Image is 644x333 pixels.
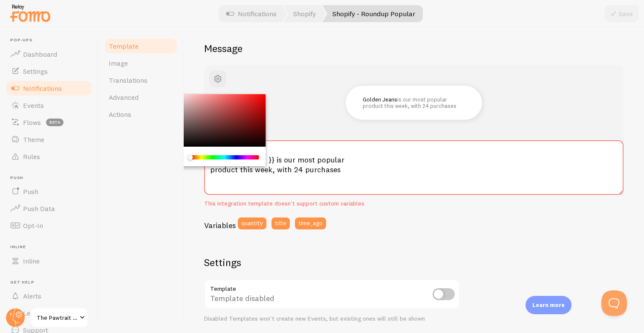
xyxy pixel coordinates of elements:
button: time_ago [295,217,326,229]
a: Translations [104,72,178,89]
a: Advanced [104,89,178,106]
span: Push [10,175,93,181]
a: Theme [5,131,93,148]
span: Push [23,187,38,196]
a: The Pawtrait Co [31,307,88,328]
a: Push [5,183,93,200]
span: Notifications [23,84,62,93]
span: Rules [23,152,40,161]
a: Notifications [5,80,93,97]
span: Inline [10,244,93,250]
a: Flows beta [5,114,93,131]
a: Inline [5,252,93,269]
iframe: Help Scout Beacon - Open [601,290,627,316]
img: fomo-relay-logo-orange.svg [9,2,52,24]
span: Translations [109,76,147,84]
div: Template disabled [204,279,460,310]
a: Golden Jeans [363,96,397,103]
span: Pop-ups [10,38,93,43]
button: quantity [238,217,266,229]
span: beta [46,119,64,126]
a: Rules [5,148,93,165]
span: Flows [23,118,41,127]
span: Opt-In [23,221,43,230]
a: Dashboard [5,46,93,63]
div: Disabled Templates won't create new Events, but existing ones will still be shown [204,315,460,323]
a: Push Data [5,200,93,217]
a: Actions [104,106,178,123]
label: Notification Message [204,140,624,155]
a: Learn [5,304,93,321]
button: title [271,217,290,229]
h2: Message [204,42,624,55]
div: This integration template doesn't support custom variables [204,200,624,208]
span: The Pawtrait Co [37,313,77,323]
span: Image [109,59,128,67]
span: Advanced [109,93,139,101]
span: Alerts [23,292,41,300]
span: Settings [23,67,48,75]
h3: Variables [204,220,236,230]
span: Events [23,101,44,110]
span: Push Data [23,204,55,213]
a: Events [5,97,93,114]
div: Chrome color picker [170,94,266,167]
a: Template [104,38,178,55]
span: Theme [23,135,44,144]
a: Settings [5,63,93,80]
span: Get Help [10,280,93,285]
p: Learn more [532,301,565,309]
a: Alerts [5,287,93,304]
a: Image [104,55,178,72]
a: Opt-In [5,217,93,234]
span: Actions [109,110,131,119]
div: Learn more [526,296,572,314]
span: Inline [23,257,40,265]
span: Template [109,42,139,50]
span: Dashboard [23,50,57,58]
p: is our most popular product this week, with 24 purchases [363,96,465,109]
h2: Settings [204,256,460,269]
